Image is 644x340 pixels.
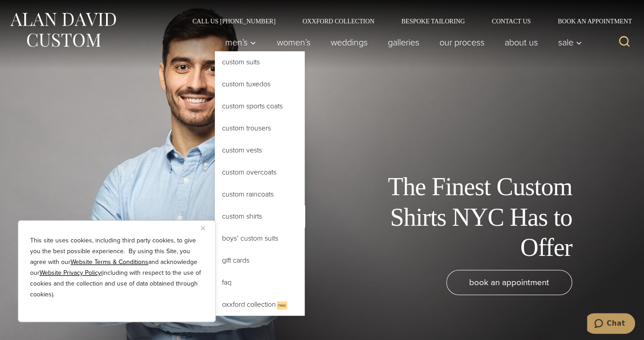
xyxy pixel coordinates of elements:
[277,301,287,309] span: New
[40,268,101,277] a: Website Privacy Policy
[446,270,572,295] a: book an appointment
[215,161,305,183] a: Custom Overcoats
[215,183,305,205] a: Custom Raincoats
[179,18,635,24] nav: Secondary Navigation
[215,33,587,51] nav: Primary Navigation
[544,18,635,24] a: Book an Appointment
[429,33,494,51] a: Our Process
[469,276,549,289] span: book an appointment
[215,117,305,139] a: Custom Trousers
[215,250,305,271] a: Gift Cards
[215,294,305,316] a: Oxxford CollectionNew
[548,33,587,51] button: Sale sub menu toggle
[320,33,378,51] a: weddings
[201,223,212,233] button: Close
[289,18,388,24] a: Oxxford Collection
[201,226,205,230] img: Close
[370,172,572,263] h1: The Finest Custom Shirts NYC Has to Offer
[215,228,305,249] a: Boys’ Custom Suits
[71,257,148,267] a: Website Terms & Conditions
[215,206,305,227] a: Custom Shirts
[215,95,305,117] a: Custom Sports Coats
[179,18,289,24] a: Call Us [PHONE_NUMBER]
[478,18,544,24] a: Contact Us
[587,313,635,336] iframe: Opens a widget where you can chat to one of our agents
[494,33,548,51] a: About Us
[30,235,204,300] p: This site uses cookies, including third party cookies, to give you the best possible experience. ...
[388,18,478,24] a: Bespoke Tailoring
[613,31,635,53] button: View Search Form
[215,139,305,161] a: Custom Vests
[215,51,305,73] a: Custom Suits
[215,272,305,293] a: FAQ
[215,33,266,51] button: Men’s sub menu toggle
[378,33,429,51] a: Galleries
[215,73,305,95] a: Custom Tuxedos
[266,33,320,51] a: Women’s
[9,10,117,50] img: Alan David Custom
